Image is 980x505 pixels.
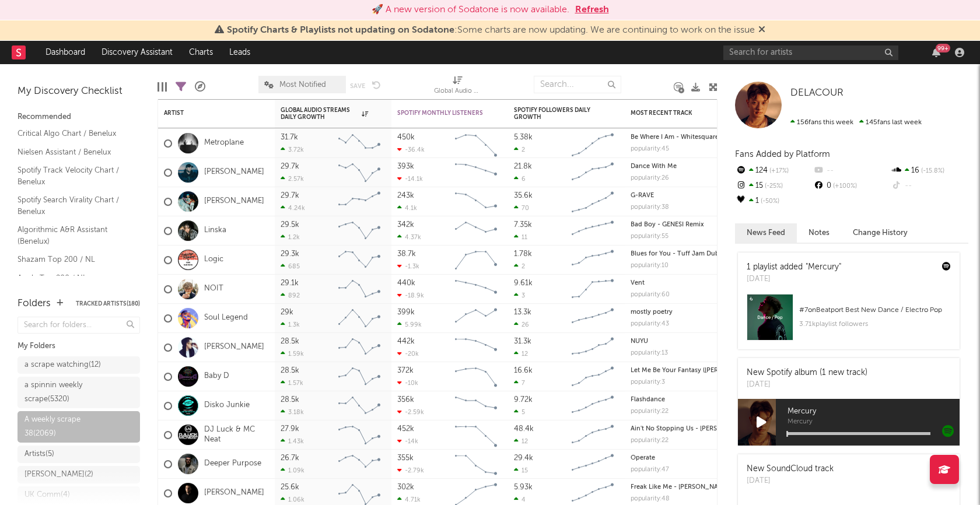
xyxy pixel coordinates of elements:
div: 0 [813,178,890,194]
svg: Chart title [333,216,386,246]
div: 1.2k [281,233,300,241]
div: Global Audio Streams Daily Growth [434,85,481,99]
div: 29.7k [281,192,299,199]
div: -2.79k [397,467,424,474]
div: 48.4k [514,425,534,433]
div: 25.6k [281,483,299,491]
svg: Chart title [566,158,619,187]
svg: Chart title [333,362,386,391]
div: 1.59k [281,350,304,357]
div: 442k [397,338,415,345]
div: 12 [514,437,528,445]
div: 4.24k [281,204,305,212]
div: 399k [397,308,415,316]
div: -36.4k [397,146,425,153]
input: Search for folders... [17,317,140,334]
div: a scrape watching ( 12 ) [24,358,101,372]
svg: Chart title [450,275,502,304]
button: Save [350,83,365,89]
a: Charts [181,41,221,64]
div: Ain't No Stopping Us - Bradderz & Paul Sirrel Remix [631,426,736,432]
svg: Chart title [333,420,386,450]
div: 1.3k [281,321,300,328]
div: 28.5k [281,367,299,374]
svg: Chart title [450,362,502,391]
a: Disko Junkie [204,401,250,411]
div: Artist [164,110,251,117]
div: 892 [281,292,300,299]
div: -18.9k [397,292,424,299]
div: Operate [631,455,736,461]
svg: Chart title [333,391,386,420]
div: 1.78k [514,250,532,258]
a: Let Me Be Your Fantasy ([PERSON_NAME] Remix) - Mixed [631,367,803,374]
div: 5.38k [514,134,533,141]
div: 29.5k [281,221,299,229]
a: UK Comm(4) [17,486,140,504]
div: Spotify Followers Daily Growth [514,107,601,121]
div: 15 [514,467,528,474]
svg: Chart title [450,304,502,333]
div: 685 [281,262,300,270]
button: Change History [841,223,919,243]
svg: Chart title [333,333,386,362]
svg: Chart title [566,450,619,479]
div: 13.3k [514,308,531,316]
div: 302k [397,483,414,491]
input: Search... [534,76,621,93]
a: Bad Boy - GENESI Remix [631,222,704,228]
div: 9.72k [514,396,533,404]
div: 2 [514,146,525,153]
a: Flashdance [631,397,665,403]
a: Operate [631,455,655,461]
svg: Chart title [566,420,619,450]
div: -10k [397,379,418,387]
button: Refresh [575,3,609,17]
div: popularity: 38 [631,204,669,211]
svg: Chart title [566,391,619,420]
div: [DATE] [747,379,867,391]
div: popularity: 60 [631,292,670,298]
div: 124 [735,163,813,178]
div: 3.71k playlist followers [799,317,951,331]
div: Be Where I Am - Whitesquare Remix [631,134,736,141]
div: NUYU [631,338,736,345]
div: -14k [397,437,418,445]
a: Dashboard [37,41,93,64]
svg: Chart title [566,304,619,333]
div: My Folders [17,339,140,353]
div: Filters(120 of 2,069) [176,70,186,104]
svg: Chart title [450,158,502,187]
a: Dance With Me [631,163,677,170]
div: # 7 on Beatport Best New Dance / Electro Pop [799,303,951,317]
div: 355k [397,454,414,462]
a: [PERSON_NAME](2) [17,466,140,483]
button: 99+ [932,48,940,57]
div: 31.7k [281,134,298,141]
div: 1.43k [281,437,304,445]
svg: Chart title [333,187,386,216]
svg: Chart title [566,246,619,275]
div: popularity: 55 [631,233,668,240]
svg: Chart title [333,158,386,187]
div: 26.7k [281,454,299,462]
a: Algorithmic A&R Assistant (Benelux) [17,223,128,247]
div: 15 [735,178,813,194]
div: 26 [514,321,529,328]
input: Search for artists [723,45,898,60]
div: 70 [514,204,529,212]
div: -20k [397,350,419,357]
button: Tracked Artists(180) [76,301,140,307]
a: Baby D [204,371,229,381]
span: +17 % [768,168,789,174]
div: Recommended [17,110,140,124]
div: Global Audio Streams Daily Growth [434,70,481,104]
div: popularity: 43 [631,321,669,327]
div: 1.09k [281,467,304,474]
div: 452k [397,425,414,433]
a: a spinnin weekly scrape(5320) [17,377,140,408]
svg: Chart title [450,391,502,420]
a: G-RAVE [631,192,654,199]
div: 29.1k [281,279,299,287]
div: Global Audio Streams Daily Growth [281,107,368,121]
